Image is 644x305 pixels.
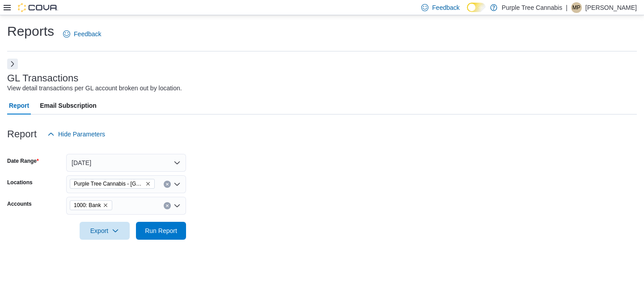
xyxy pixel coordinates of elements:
[59,25,105,43] a: Feedback
[74,201,101,210] span: 1000: Bank
[74,179,144,188] span: Purple Tree Cannabis - [GEOGRAPHIC_DATA]
[174,181,181,188] button: Open list of options
[70,200,112,210] span: 1000: Bank
[40,97,97,114] span: Email Subscription
[7,129,37,140] h3: Report
[58,130,105,139] span: Hide Parameters
[66,154,186,172] button: [DATE]
[467,3,486,12] input: Dark Mode
[502,2,562,13] p: Purple Tree Cannabis
[103,203,108,208] button: Remove 1000: Bank from selection in this group
[70,179,155,189] span: Purple Tree Cannabis - Toronto
[174,202,181,209] button: Open list of options
[18,3,58,12] img: Cova
[566,2,568,13] p: |
[74,30,101,38] span: Feedback
[7,179,33,186] label: Locations
[7,73,78,84] h3: GL Transactions
[145,226,177,235] span: Run Report
[80,222,130,240] button: Export
[164,181,171,188] button: Clear input
[7,59,18,69] button: Next
[136,222,186,240] button: Run Report
[432,3,459,12] span: Feedback
[164,202,171,209] button: Clear input
[7,84,182,93] div: View detail transactions per GL account broken out by location.
[571,2,582,13] div: Matt Piotrowicz
[85,222,124,240] span: Export
[7,157,39,165] label: Date Range
[7,200,32,208] label: Accounts
[572,2,580,13] span: MP
[145,181,151,186] button: Remove Purple Tree Cannabis - Toronto from selection in this group
[467,12,467,13] span: Dark Mode
[585,2,637,13] p: [PERSON_NAME]
[7,22,54,40] h1: Reports
[44,125,109,143] button: Hide Parameters
[9,97,29,114] span: Report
